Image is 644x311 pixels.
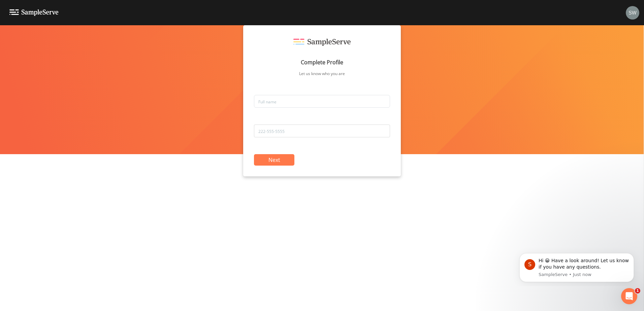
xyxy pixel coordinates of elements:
iframe: Intercom notifications message [509,247,644,286]
input: 222-555-5555 [254,125,390,137]
span: 1 [635,288,640,293]
input: Full name [254,95,390,108]
img: sample serve logo [293,39,351,46]
button: Next [254,154,294,166]
img: e015ca85917cd263df4c136d45eaad4d [626,6,639,20]
h3: Let us know who you are [299,72,345,76]
h2: Complete Profile [301,60,343,65]
iframe: Intercom live chat [621,288,637,304]
img: logo [9,9,59,16]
